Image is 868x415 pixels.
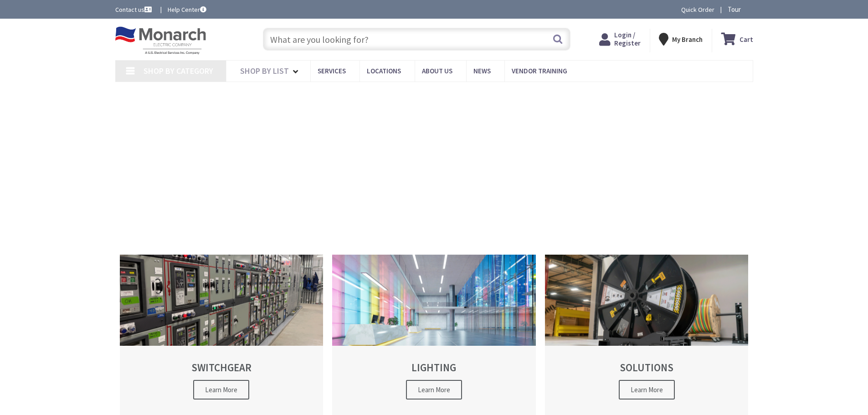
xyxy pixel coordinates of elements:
[599,31,641,47] a: Login / Register
[240,66,289,76] span: Shop By List
[263,28,570,51] input: What are you looking for?
[168,5,206,14] a: Help Center
[681,5,714,14] a: Quick Order
[614,31,641,47] span: Login / Register
[193,380,249,400] span: Learn More
[672,35,703,44] strong: My Branch
[136,362,308,373] h2: SWITCHGEAR
[721,31,753,47] a: Cart
[422,67,452,75] span: About Us
[115,5,154,14] a: Contact us
[348,362,520,373] h2: LIGHTING
[318,67,346,75] span: Services
[473,67,491,75] span: News
[512,67,567,75] span: Vendor Training
[115,26,206,55] img: Monarch Electric Company
[659,31,703,47] div: My Branch
[561,362,733,373] h2: SOLUTIONS
[406,380,462,400] span: Learn More
[144,66,213,76] span: Shop By Category
[740,31,753,47] strong: Cart
[367,67,401,75] span: Locations
[728,5,751,14] span: Tour
[619,380,675,400] span: Learn More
